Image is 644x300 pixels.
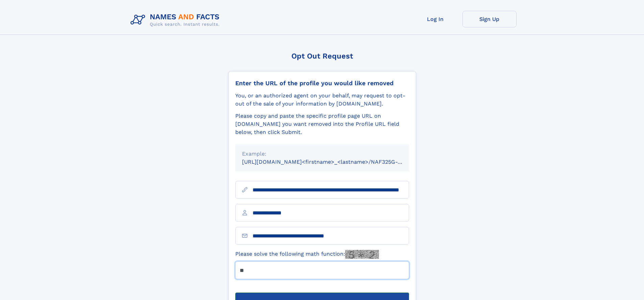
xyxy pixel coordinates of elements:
[235,79,409,87] div: Enter the URL of the profile you would like removed
[242,150,402,158] div: Example:
[235,92,409,108] div: You, or an authorized agent on your behalf, may request to opt-out of the sale of your informatio...
[128,11,225,29] img: Logo Names and Facts
[242,159,422,165] small: [URL][DOMAIN_NAME]<firstname>_<lastname>/NAF325G-xxxxxxxx
[228,52,416,60] div: Opt Out Request
[235,250,379,259] label: Please solve the following math function:
[235,112,409,136] div: Please copy and paste the specific profile page URL on [DOMAIN_NAME] you want removed into the Pr...
[408,11,462,27] a: Log In
[462,11,517,27] a: Sign Up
